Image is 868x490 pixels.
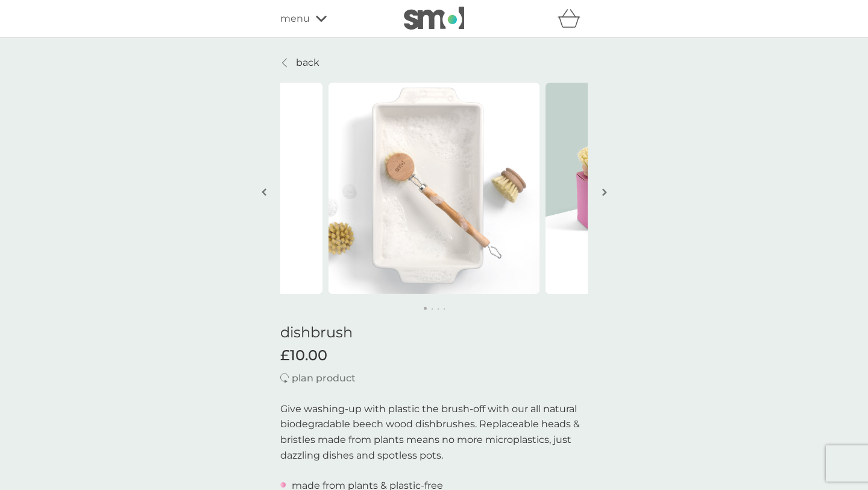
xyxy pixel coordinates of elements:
span: menu [280,11,310,27]
p: plan product [292,371,356,386]
img: right-arrow.svg [602,188,607,197]
p: back [296,55,319,71]
h1: dishbrush [280,324,588,342]
p: Give washing-up with plastic the brush-off with our all natural biodegradable beech wood dishbrus... [280,401,588,463]
span: £10.00 [280,347,327,364]
a: back [280,55,319,71]
img: smol [404,7,464,30]
img: left-arrow.svg [262,188,266,197]
div: basket [558,7,588,31]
